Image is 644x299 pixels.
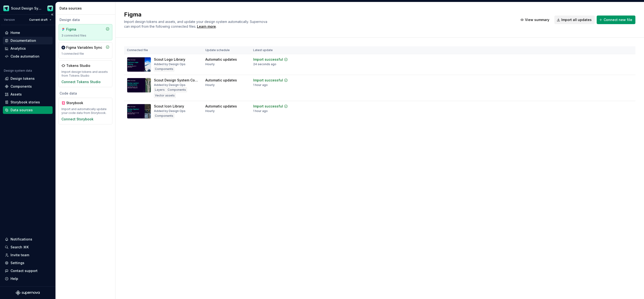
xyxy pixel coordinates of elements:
div: Help [11,276,18,281]
a: Tokens StudioImport design tokens and assets from Tokens StudioConnect Tokens Studio [59,60,112,87]
div: Design data [59,17,112,22]
div: Version [4,18,15,22]
button: Current draft [27,16,54,23]
div: Tokens Studio [66,63,90,68]
a: Code automation [3,53,53,60]
div: Automatic updates [205,57,237,62]
div: Data sources [60,6,113,11]
div: Added by Design Ops [154,62,186,66]
a: Settings [3,259,53,267]
span: Current draft [29,18,48,22]
div: Design system data [4,69,32,73]
a: Learn more [197,24,216,29]
div: 1 hour ago [253,109,268,113]
div: Notifications [11,237,32,242]
div: Components [154,67,174,71]
div: Hourly [205,83,215,87]
div: Hourly [205,109,215,113]
button: Connect Tokens Studio [61,80,101,84]
th: Latest update [250,46,300,54]
a: Data sources [3,106,53,114]
div: Layers [154,87,166,92]
div: Components [154,113,174,118]
div: Figma [66,27,89,32]
button: Collapse sidebar [49,11,55,18]
button: Help [3,275,53,283]
div: Scout Icon Library [154,104,184,109]
div: Design tokens [11,76,35,81]
div: Added by Design Ops [154,83,186,87]
div: Import successful [253,57,283,62]
button: Connect new file [597,16,635,24]
button: Connect Storybook [61,117,93,122]
div: Scout Design System [11,6,42,11]
div: Scout Logo Library [154,57,185,62]
div: Data sources [11,108,33,112]
div: Invite team [11,253,29,257]
a: Analytics [3,45,53,52]
a: Design tokens [3,75,53,82]
span: Connect new file [604,17,632,22]
div: Analytics [11,46,26,51]
a: StorybookImport and automatically update your code data from Storybook.Connect Storybook [59,98,112,124]
div: 1 connected file [61,52,109,56]
div: Import successful [253,78,283,83]
div: Vector assets [154,93,176,98]
div: Contact support [11,268,38,273]
div: Code data [59,91,112,96]
button: Notifications [3,235,53,243]
button: Scout Design SystemDesign Ops [1,3,55,13]
button: Import all updates [554,16,595,24]
div: Automatic updates [205,78,237,83]
span: Import all updates [561,17,592,22]
th: Update schedule [202,46,250,54]
svg: Supernova Logo [16,290,40,295]
a: Storybook stories [3,98,53,106]
span: Import design tokens and assets, and update your design system automatically. Supernova can impor... [124,20,268,28]
div: Import successful [253,104,283,109]
div: Import design tokens and assets from Tokens Studio [61,70,109,78]
div: Added by Design Ops [154,109,186,113]
div: Import and automatically update your code data from Storybook. [61,107,109,115]
div: Storybook stories [11,100,40,105]
div: Automatic updates [205,104,237,109]
a: Invite team [3,251,53,259]
img: Design Ops [47,5,53,11]
div: Scout Design System Components [154,78,200,83]
div: Documentation [11,38,36,43]
th: Connected file [124,46,202,54]
div: Figma Variables Sync [66,45,102,50]
div: Storybook [66,101,89,105]
button: View summary [518,16,552,24]
img: e611c74b-76fc-4ef0-bafa-dc494cd4cb8a.png [3,5,9,11]
span: View summary [525,17,549,22]
a: Assets [3,91,53,98]
div: Assets [11,92,22,97]
div: 24 seconds ago [253,62,276,66]
div: Home [11,30,20,35]
div: Code automation [11,54,39,59]
a: Documentation [3,37,53,44]
div: Hourly [205,62,215,66]
div: Components [11,84,32,89]
div: Search ⌘K [11,245,29,250]
div: Components [167,87,187,92]
button: Contact support [3,267,53,275]
button: Search ⌘K [3,243,53,251]
a: Figma Variables Sync1 connected file [59,42,112,59]
h2: Figma [124,11,512,18]
div: 3 connected files [61,34,109,37]
a: Figma3 connected files [59,24,112,40]
a: Home [3,29,53,37]
a: Components [3,83,53,90]
span: . [196,25,217,28]
div: 1 hour ago [253,83,268,87]
div: Settings [11,261,24,265]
